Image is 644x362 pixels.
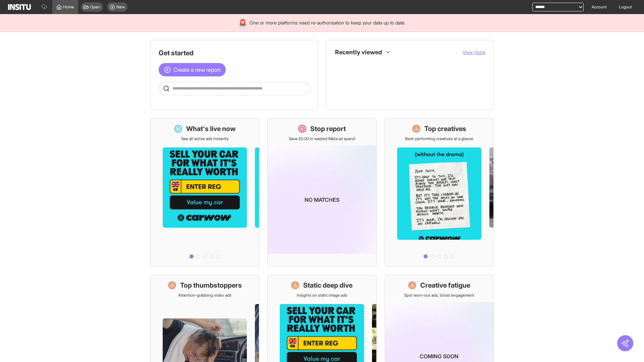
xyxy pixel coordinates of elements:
span: Home [63,4,74,10]
p: Best-performing creatives at a glance [405,136,473,141]
p: No matches [305,196,339,204]
a: Top creativesBest-performing creatives at a glance [385,118,494,267]
span: Create a new report [173,66,220,74]
span: New [116,4,125,10]
p: Attention-grabbing video ads [178,293,231,298]
span: Open [90,4,100,10]
h1: Top thumbstoppers [180,281,242,290]
h1: Top creatives [424,124,466,133]
p: Save £0.00 in wasted Meta ad spend [289,136,355,141]
h1: Get started [159,48,310,58]
div: 🚨 [238,18,247,27]
img: coming-soon-gradient_kfitwp.png [268,145,376,254]
span: View more [463,49,485,55]
h1: Stop report [310,124,346,133]
a: Stop reportSave £0.00 in wasted Meta ad spendNo matches [267,118,376,267]
button: Create a new report [159,63,226,76]
p: Insights on static image ads [297,293,347,298]
a: What's live nowSee all active ads instantly [150,118,259,267]
h1: Static deep dive [303,281,353,290]
span: One or more platforms need re-authorisation to keep your data up to date. [250,19,406,26]
h1: What's live now [186,124,236,133]
img: Logo [8,4,31,10]
button: View more [463,49,485,56]
p: See all active ads instantly [181,136,229,141]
